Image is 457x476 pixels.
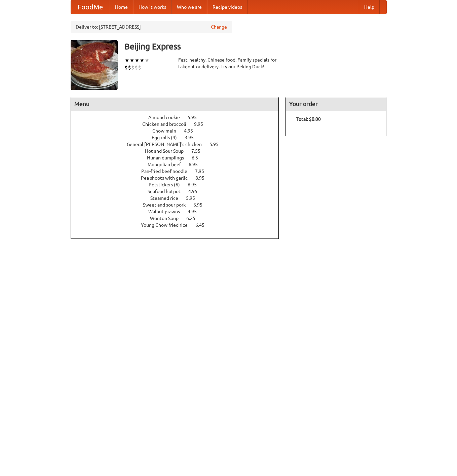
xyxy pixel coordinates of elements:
span: 5.95 [186,195,202,201]
a: General [PERSON_NAME]'s chicken 5.95 [127,142,231,147]
a: Home [110,0,133,14]
span: 6.95 [188,182,203,187]
span: Young Chow fried rice [141,222,194,228]
a: Steamed rice 5.95 [150,195,207,201]
li: ★ [124,57,129,64]
span: Chicken and broccoli [142,121,193,127]
a: Egg rolls (4) 3.95 [152,135,206,140]
span: 3.95 [185,135,200,140]
span: 6.95 [193,202,209,208]
span: Hot and Sour Soup [145,148,190,154]
a: Sweet and sour pork 6.95 [143,202,215,208]
span: Chow mein [152,128,183,134]
span: 6.25 [186,216,202,221]
a: Help [359,0,380,14]
div: Deliver to: [STREET_ADDRESS] [71,21,232,33]
span: Walnut prawns [148,209,187,214]
a: Recipe videos [207,0,247,14]
h4: Menu [71,97,279,111]
span: Sweet and sour pork [143,202,192,208]
span: 7.55 [191,148,207,154]
a: Walnut prawns 4.95 [148,209,209,214]
a: Pea shoots with garlic 8.95 [141,175,217,181]
span: Wonton Soup [150,216,185,221]
a: Wonton Soup 6.25 [150,216,208,221]
a: Pan-fried beef noodle 7.95 [141,169,217,174]
b: Total: $0.00 [296,116,321,122]
span: 9.95 [194,121,210,127]
a: Potstickers (6) 6.95 [149,182,209,187]
a: Hot and Sour Soup 7.55 [145,148,213,154]
li: ★ [129,57,135,64]
span: General [PERSON_NAME]'s chicken [127,142,208,147]
span: 5.95 [210,142,225,147]
img: angular.jpg [71,40,118,90]
a: Almond cookie 5.95 [148,115,209,120]
span: Hunan dumplings [147,155,191,160]
span: 4.95 [188,189,204,194]
span: Potstickers (6) [149,182,187,187]
a: Chow mein 4.95 [152,128,205,134]
li: $ [124,64,128,71]
li: ★ [140,57,145,64]
span: 6.45 [195,222,211,228]
span: 4.95 [184,128,200,134]
a: Chicken and broccoli 9.95 [142,121,216,127]
span: Pan-fried beef noodle [141,169,194,174]
span: 8.95 [195,175,211,181]
a: FoodMe [71,0,110,14]
a: Change [211,24,227,30]
span: Egg rolls (4) [152,135,184,140]
span: 6.5 [192,155,205,160]
span: Steamed rice [150,195,185,201]
span: Almond cookie [148,115,187,120]
li: $ [135,64,138,71]
a: Who we are [172,0,207,14]
span: Seafood hotpot [148,189,187,194]
span: 7.95 [195,169,211,174]
a: Hunan dumplings 6.5 [147,155,211,160]
span: 4.95 [188,209,203,214]
div: Fast, healthy, Chinese food. Family specials for takeout or delivery. Try our Peking Duck! [178,57,279,70]
a: How it works [133,0,172,14]
span: Mongolian beef [148,162,188,167]
h3: Beijing Express [124,40,387,53]
h4: Your order [286,97,386,111]
li: $ [128,64,131,71]
a: Young Chow fried rice 6.45 [141,222,217,228]
a: Seafood hotpot 4.95 [148,189,210,194]
a: Mongolian beef 6.95 [148,162,210,167]
li: $ [138,64,141,71]
li: ★ [135,57,140,64]
span: 5.95 [188,115,203,120]
li: ★ [145,57,150,64]
span: Pea shoots with garlic [141,175,194,181]
li: $ [131,64,135,71]
span: 6.95 [189,162,204,167]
